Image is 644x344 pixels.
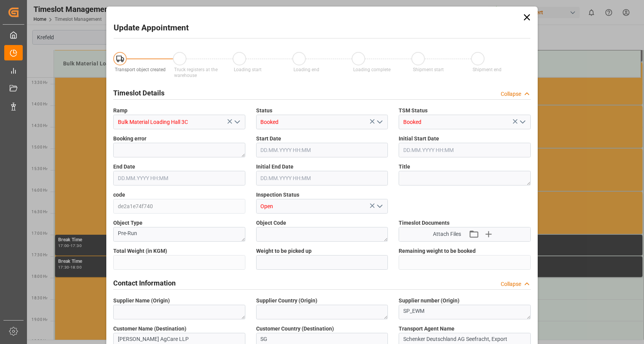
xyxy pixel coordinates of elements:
span: End Date [113,163,135,171]
span: Ramp [113,107,127,115]
span: TSM Status [399,107,428,115]
span: Timeslot Documents [399,219,449,227]
span: Shipment start [413,67,444,72]
input: DD.MM.YYYY HH:MM [256,171,388,185]
span: Loading start [234,67,262,72]
span: Truck registers at the warehouse [174,67,218,78]
input: DD.MM.YYYY HH:MM [256,143,388,157]
input: Type to search/select [113,115,245,129]
span: Supplier number (Origin) [399,297,460,305]
span: Total Weight (in KGM) [113,247,167,255]
span: Title [399,163,410,171]
input: DD.MM.YYYY HH:MM [113,171,245,185]
span: Initial End Date [256,163,293,171]
span: Object Type [113,219,143,227]
div: Collapse [501,280,521,288]
textarea: Pre-Run [113,227,245,242]
button: open menu [516,116,528,128]
h2: Timeslot Details [113,88,164,98]
span: Shipment end [473,67,501,72]
span: Loading end [293,67,319,72]
input: DD.MM.YYYY HH:MM [399,143,531,157]
span: Object Code [256,219,286,227]
button: open menu [374,116,385,128]
h2: Contact Information [113,278,176,288]
button: open menu [374,200,385,212]
span: Status [256,107,272,115]
span: Start Date [256,135,281,143]
span: Booking error [113,135,146,143]
button: open menu [231,116,242,128]
h2: Update Appointment [114,22,189,34]
input: Type to search/select [256,115,388,129]
span: Transport Agent Name [399,325,454,333]
span: Weight to be picked up [256,247,312,255]
span: Attach Files [433,230,461,238]
textarea: SP_EWM [399,305,531,319]
span: Customer Name (Destination) [113,325,186,333]
span: Customer Country (Destination) [256,325,334,333]
span: Loading complete [353,67,391,72]
span: Supplier Country (Origin) [256,297,317,305]
span: Initial Start Date [399,135,439,143]
span: Supplier Name (Origin) [113,297,170,305]
div: Collapse [501,90,521,98]
span: Transport object created [115,67,166,72]
span: code [113,191,125,199]
span: Remaining weight to be booked [399,247,476,255]
span: Inspection Status [256,191,299,199]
